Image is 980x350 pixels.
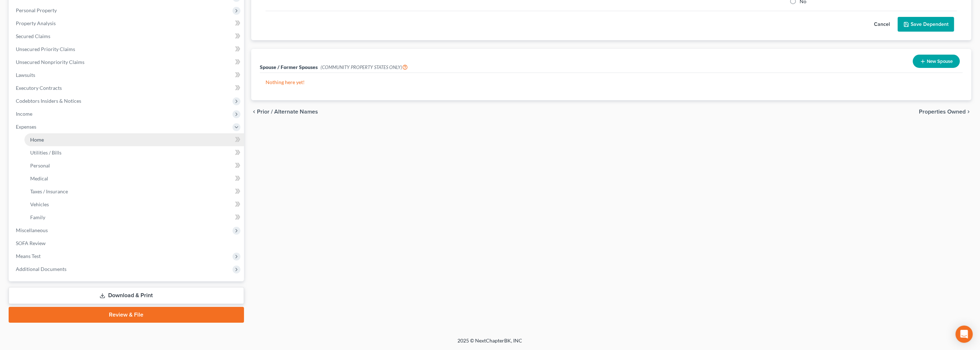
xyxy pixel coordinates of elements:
a: Home [24,133,244,146]
span: Unsecured Priority Claims [16,46,75,52]
button: Cancel [866,17,898,32]
span: Income [16,111,32,117]
span: Executory Contracts [16,85,62,91]
button: Properties Owned chevron_right [919,109,971,115]
span: Lawsuits [16,72,35,78]
span: (COMMUNITY PROPERTY STATES ONLY) [321,64,408,70]
div: Open Intercom Messenger [956,326,973,343]
a: Personal [24,159,244,172]
a: Executory Contracts [10,82,244,95]
span: Codebtors Insiders & Notices [16,98,81,104]
a: Family [24,211,244,224]
a: Review & File [9,307,244,323]
i: chevron_right [966,109,971,115]
button: chevron_left Prior / Alternate Names [251,109,318,115]
a: Unsecured Priority Claims [10,43,244,56]
a: Download & Print [9,287,244,304]
span: Utilities / Bills [30,149,61,156]
button: Save Dependent [898,17,954,32]
span: Taxes / Insurance [30,188,68,194]
span: Expenses [16,124,36,130]
a: SOFA Review [10,237,244,250]
a: Medical [24,172,244,185]
span: Vehicles [30,201,49,207]
span: Family [30,214,45,220]
span: Property Analysis [16,20,56,26]
span: Prior / Alternate Names [257,109,318,115]
a: Unsecured Nonpriority Claims [10,56,244,69]
p: Nothing here yet! [266,79,957,86]
a: Vehicles [24,198,244,211]
span: Unsecured Nonpriority Claims [16,59,84,65]
span: SOFA Review [16,240,46,246]
span: Personal [30,162,50,169]
i: chevron_left [251,109,257,115]
div: 2025 © NextChapterBK, INC [285,337,695,350]
span: Additional Documents [16,266,66,272]
span: Properties Owned [919,109,966,115]
span: Miscellaneous [16,227,48,233]
a: Secured Claims [10,30,244,43]
span: Home [30,137,44,143]
a: Utilities / Bills [24,146,244,159]
a: Lawsuits [10,69,244,82]
span: Personal Property [16,7,57,13]
button: New Spouse [913,55,960,68]
a: Property Analysis [10,17,244,30]
span: Spouse / Former Spouses [260,64,318,70]
span: Medical [30,175,48,181]
span: Secured Claims [16,33,50,39]
a: Taxes / Insurance [24,185,244,198]
span: Means Test [16,253,41,259]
